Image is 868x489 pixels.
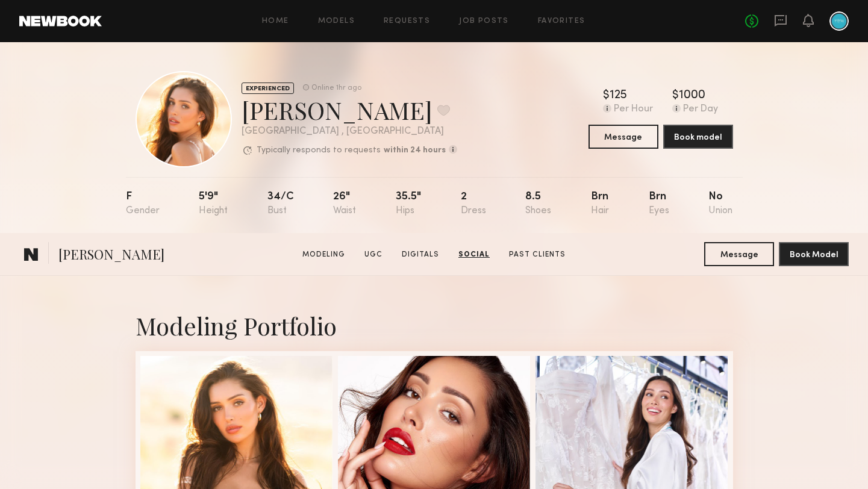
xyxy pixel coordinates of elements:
[679,90,705,102] div: 1000
[384,17,430,25] a: Requests
[199,192,228,216] div: 5'9"
[318,17,355,25] a: Models
[504,249,570,260] a: Past Clients
[360,249,387,260] a: UGC
[242,94,457,126] div: [PERSON_NAME]
[267,192,294,216] div: 34/c
[311,84,361,92] div: Online 1hr ago
[614,104,653,115] div: Per Hour
[708,192,732,216] div: No
[384,146,446,155] b: within 24 hours
[779,249,849,259] a: Book Model
[610,90,627,102] div: 125
[663,125,733,149] button: Book model
[397,249,444,260] a: Digitals
[779,242,849,266] button: Book Model
[454,249,495,260] a: Social
[396,192,421,216] div: 35.5"
[704,242,774,266] button: Message
[58,245,164,266] span: [PERSON_NAME]
[603,90,610,102] div: $
[126,192,160,216] div: F
[591,192,609,216] div: Brn
[262,17,289,25] a: Home
[672,90,679,102] div: $
[333,192,356,216] div: 26"
[459,17,509,25] a: Job Posts
[589,125,658,149] button: Message
[298,249,350,260] a: Modeling
[461,192,486,216] div: 2
[538,17,585,25] a: Favorites
[136,310,733,341] div: Modeling Portfolio
[649,192,669,216] div: Brn
[525,192,551,216] div: 8.5
[242,83,294,94] div: EXPERIENCED
[683,104,718,115] div: Per Day
[242,126,457,137] div: [GEOGRAPHIC_DATA] , [GEOGRAPHIC_DATA]
[257,146,381,155] p: Typically responds to requests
